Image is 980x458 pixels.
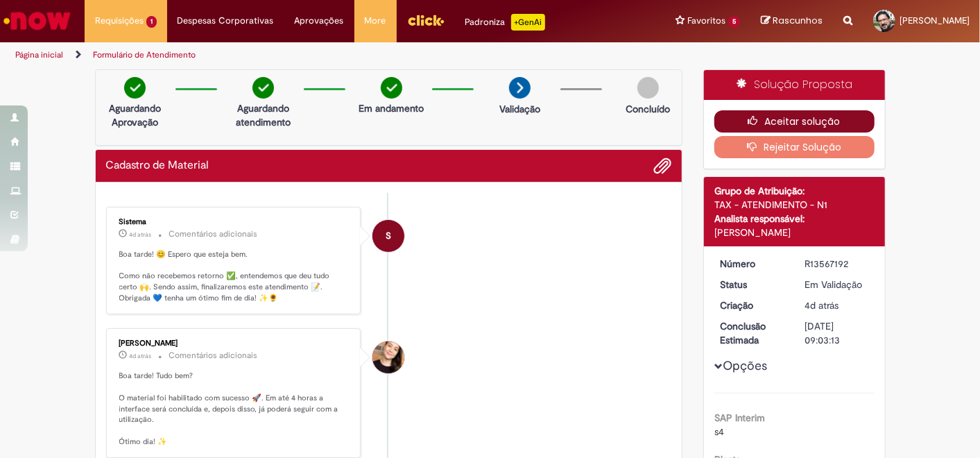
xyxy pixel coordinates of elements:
div: Em Validação [805,278,870,291]
span: 4d atrás [130,230,152,239]
button: Adicionar anexos [653,157,671,175]
span: 5 [728,16,740,28]
dt: Número [710,257,795,271]
img: ServiceNow [1,7,73,35]
dt: Conclusão Estimada [710,319,795,347]
a: Rascunhos [761,15,823,28]
time: 25/09/2025 15:03:06 [805,299,839,312]
button: Rejeitar Solução [714,136,875,158]
a: Página inicial [15,49,63,60]
div: Sabrina De Vasconcelos [372,341,404,373]
img: check-circle-green.png [381,77,402,99]
time: 25/09/2025 17:54:28 [130,352,152,360]
div: [PERSON_NAME] [714,226,875,239]
span: 4d atrás [805,299,839,312]
div: Sistema [119,218,350,226]
span: 4d atrás [130,352,152,360]
b: SAP Interim [714,412,765,424]
p: Aguardando atendimento [230,101,297,129]
span: 1 [146,16,157,28]
p: Aguardando Aprovação [101,101,169,129]
img: check-circle-green.png [124,77,146,99]
img: check-circle-green.png [252,77,274,99]
div: [PERSON_NAME] [119,339,350,348]
img: click_logo_yellow_360x200.png [407,10,445,31]
div: Padroniza [465,14,545,31]
dt: Criação [710,298,795,312]
small: Comentários adicionais [169,228,258,240]
button: Aceitar solução [714,110,875,133]
span: s4 [714,425,724,438]
p: Concluído [626,102,670,116]
h2: Cadastro de Material Histórico de tíquete [106,160,209,172]
span: More [365,14,386,28]
div: 25/09/2025 15:03:06 [805,298,870,312]
p: Em andamento [359,101,424,115]
div: TAX - ATENDIMENTO - N1 [714,198,875,212]
p: Boa tarde! 😊 Espero que esteja bem. Como não recebemos retorno ✅, entendemos que deu tudo certo 🙌... [119,249,350,304]
span: Favoritos [687,14,725,28]
p: +GenAi [511,14,545,31]
dt: Status [710,278,795,291]
div: R13567192 [805,257,870,271]
ul: Trilhas de página [10,42,643,68]
time: 25/09/2025 18:14:58 [130,230,152,239]
a: Formulário de Atendimento [93,49,196,60]
small: Comentários adicionais [169,350,258,362]
p: Validação [499,102,540,116]
div: Grupo de Atribuição: [714,184,875,198]
img: arrow-next.png [509,77,531,99]
img: img-circle-grey.png [637,77,659,99]
div: [DATE] 09:03:13 [805,319,870,347]
div: Solução Proposta [704,70,885,100]
span: Aprovações [295,14,344,28]
span: S [386,219,391,253]
span: Requisições [95,14,144,28]
span: Despesas Corporativas [178,14,274,28]
div: Analista responsável: [714,212,875,226]
p: Boa tarde! Tudo bem? O material foi habilitado com sucesso 🚀. Em até 4 horas a interface será con... [119,371,350,447]
span: Rascunhos [773,14,823,27]
div: System [372,220,404,252]
span: [PERSON_NAME] [900,15,970,26]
